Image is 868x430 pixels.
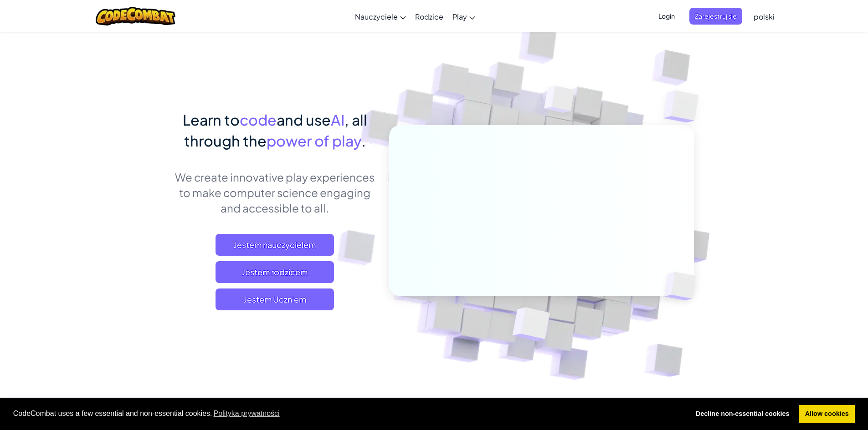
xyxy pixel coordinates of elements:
img: Overlap cubes [645,68,724,145]
button: Jestem Uczniem [216,288,334,310]
button: Zarejestruj się [689,8,742,25]
img: CodeCombat logo [96,7,175,25]
a: deny cookies [689,405,796,423]
span: and use [277,111,331,129]
a: Nauczyciele [350,4,411,29]
a: allow cookies [799,405,855,423]
span: code [240,111,277,129]
span: . [361,132,366,150]
a: polski [749,4,779,29]
span: Nauczyciele [355,12,398,21]
span: power of play [267,132,361,150]
button: Login [653,8,680,25]
a: Play [448,4,480,29]
img: Overlap cubes [527,68,592,136]
span: polski [754,12,775,21]
img: Overlap cubes [649,253,717,319]
span: Learn to [183,111,240,129]
span: Play [452,12,467,21]
p: We create innovative play experiences to make computer science engaging and accessible to all. [175,169,375,216]
a: Rodzice [411,4,448,29]
span: CodeCombat uses a few essential and non-essential cookies. [13,407,683,420]
a: Jestem rodzicem [216,261,334,283]
a: Jestem nauczycielem [216,234,334,256]
img: Overlap cubes [490,288,571,364]
span: AI [331,111,344,129]
a: learn more about cookies [212,407,281,420]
